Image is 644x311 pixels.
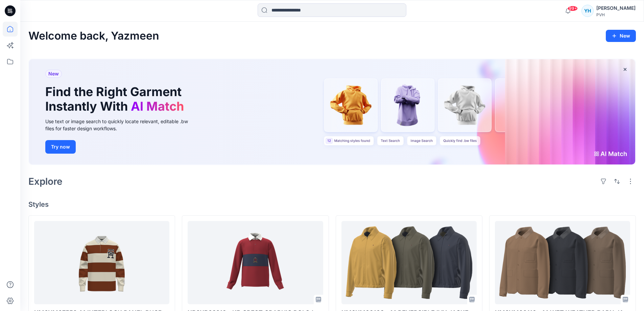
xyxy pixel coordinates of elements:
[341,221,477,305] a: XM0XM08109 - M REVERSIBLE IVY JACKET-PROTO V01
[48,70,59,78] span: New
[28,200,636,208] h4: Styles
[495,221,630,305] a: XM0XM08110 - M WET WEATHER BARN JACKET - PROTO V01
[28,30,159,42] h2: Welcome back, Yazmeen
[28,176,63,187] h2: Explore
[568,6,578,11] span: 99+
[34,221,169,305] a: XM0XM07550_M INTERLOCK PANEL RUGBY POLO
[596,4,636,12] div: [PERSON_NAME]
[131,99,184,114] span: AI Match
[596,12,636,17] div: PVH
[45,118,197,132] div: Use text or image search to quickly locate relevant, editable .bw files for faster design workflows.
[45,85,187,114] h1: Find the Right Garment Instantly With
[606,30,636,42] button: New
[581,5,594,17] div: YH
[45,140,76,154] button: Try now
[188,221,323,305] a: XB0XB02213 - KB CREST GRAPHIC POLO LS_proto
